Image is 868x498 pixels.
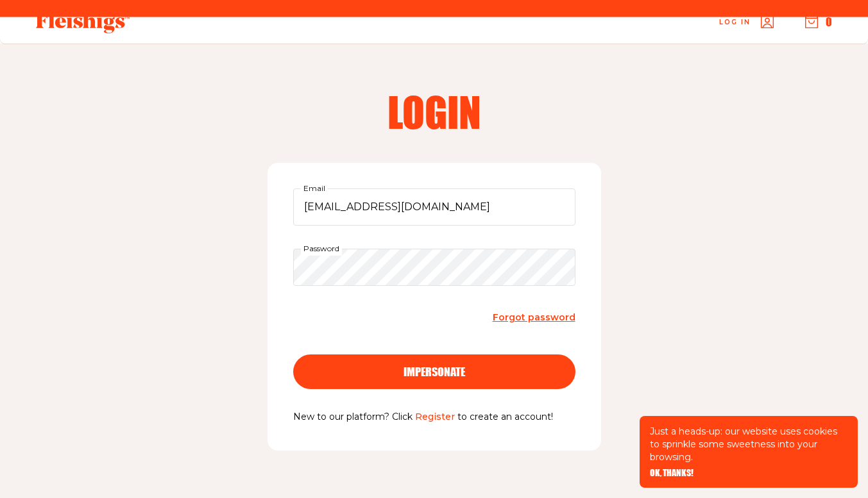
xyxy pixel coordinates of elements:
[293,188,575,226] input: Email
[650,469,694,477] button: OK, THANKS!
[404,366,465,378] span: impersonate
[301,181,328,195] label: Email
[805,15,832,29] button: 0
[719,17,751,27] span: Log in
[650,425,847,463] p: Just a heads-up: our website uses cookies to sprinkle some sweetness into your browsing.
[293,410,575,425] p: New to our platform? Click to create an account!
[301,242,342,256] label: Password
[293,249,575,286] input: Password
[493,309,575,326] a: Forgot password
[415,411,455,422] a: Register
[270,91,599,132] h2: Login
[719,15,774,28] a: Log in
[493,311,575,323] span: Forgot password
[293,354,575,389] button: impersonate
